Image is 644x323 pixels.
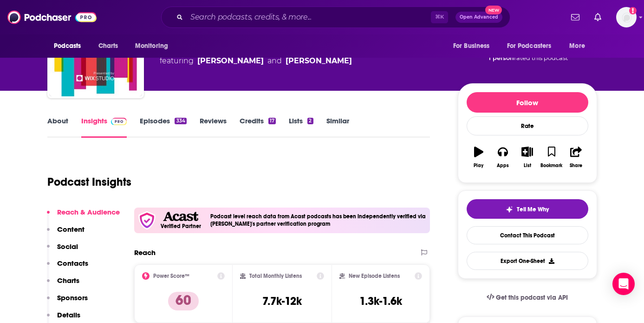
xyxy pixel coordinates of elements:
div: Play [474,163,483,168]
a: Get this podcast via API [479,286,576,309]
a: Jaime Derringer [286,55,352,67]
h3: 1.3k-1.6k [359,294,402,308]
img: Podchaser Pro [111,118,127,125]
p: Details [57,310,80,319]
button: Play [467,141,491,174]
a: Lists2 [289,116,313,138]
img: Podchaser - Follow, Share and Rate Podcasts [7,8,97,26]
div: Search podcasts, credits, & more... [161,7,510,28]
h2: Total Monthly Listens [249,273,302,279]
a: Episodes334 [140,116,186,138]
span: Logged in as redsetterpr [616,7,637,27]
span: Tell Me Why [517,206,549,213]
a: About [47,116,68,138]
button: Sponsors [47,293,88,310]
button: Bookmark [540,141,564,174]
button: Open AdvancedNew [455,12,502,23]
span: For Podcasters [507,40,552,53]
div: 334 [175,118,186,124]
p: Charts [57,276,79,285]
div: Bookmark [540,163,562,168]
button: Reach & Audience [47,208,120,225]
h2: Reach [134,248,156,257]
p: Sponsors [57,293,88,302]
a: Show notifications dropdown [567,9,583,25]
svg: Add a profile image [629,7,637,14]
a: Show notifications dropdown [591,9,605,25]
h1: Podcast Insights [47,175,131,189]
a: Amy Devers [197,55,264,67]
div: List [524,163,531,168]
p: Reach & Audience [57,208,120,216]
button: open menu [563,37,597,55]
img: verfied icon [138,211,156,229]
span: rated this podcast [514,54,568,61]
h2: Power Score™ [153,273,189,279]
a: Similar [326,116,349,138]
span: Monitoring [135,40,168,53]
span: ⌘ K [431,11,448,23]
button: Share [564,141,588,174]
button: open menu [447,37,501,55]
h2: New Episode Listens [349,273,400,279]
span: and [267,55,282,67]
button: List [515,141,539,174]
span: Get this podcast via API [496,294,568,302]
a: Contact This Podcast [467,226,588,244]
span: Podcasts [54,40,81,53]
a: Credits17 [240,116,276,138]
h5: Verified Partner [161,223,201,229]
img: Acast [163,212,198,222]
p: Contacts [57,259,88,268]
button: Content [47,225,85,242]
div: Apps [497,163,509,168]
span: 1 person [488,54,514,61]
button: open menu [47,37,93,55]
button: Charts [47,276,79,293]
p: Content [57,225,85,234]
img: User Profile [616,7,637,27]
div: 2 [307,118,313,124]
span: New [485,6,502,14]
div: 17 [268,118,276,124]
button: tell me why sparkleTell Me Why [467,199,588,219]
button: Apps [491,141,515,174]
button: open menu [129,37,180,55]
input: Search podcasts, credits, & more... [187,10,431,25]
span: More [569,40,585,53]
span: For Business [453,40,490,53]
span: Open Advanced [460,15,498,20]
a: InsightsPodchaser Pro [81,116,127,138]
h4: Podcast level reach data from Acast podcasts has been independently verified via [PERSON_NAME]'s ... [210,213,427,227]
div: Rate [467,116,588,135]
p: 60 [168,292,199,310]
button: open menu [501,37,565,55]
h3: 7.7k-12k [262,294,302,308]
p: Social [57,242,78,251]
a: Charts [92,37,124,55]
a: Reviews [200,116,227,138]
img: tell me why sparkle [506,206,513,213]
button: Social [47,242,78,259]
div: Open Intercom Messenger [612,273,635,295]
span: Charts [98,40,118,53]
button: Follow [467,92,588,113]
div: Share [570,163,582,168]
span: featuring [160,55,352,67]
button: Export One-Sheet [467,252,588,270]
button: Contacts [47,259,88,276]
button: Show profile menu [616,7,637,27]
